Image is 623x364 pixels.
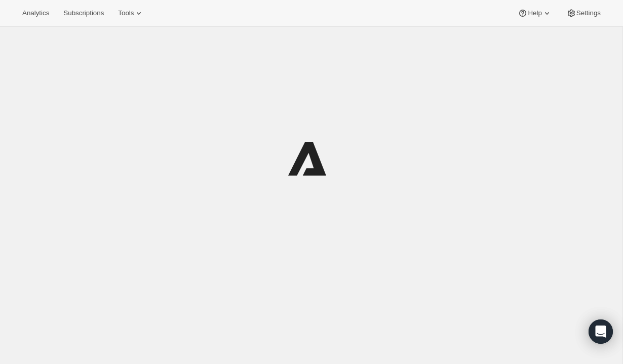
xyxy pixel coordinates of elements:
button: Subscriptions [57,6,110,20]
button: Analytics [16,6,55,20]
span: Help [528,9,541,17]
div: Open Intercom Messenger [589,319,613,344]
button: Help [512,6,558,20]
span: Subscriptions [63,9,104,17]
span: Tools [118,9,134,17]
button: Tools [112,6,150,20]
button: Settings [560,6,607,20]
span: Analytics [22,9,49,17]
span: Settings [576,9,601,17]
